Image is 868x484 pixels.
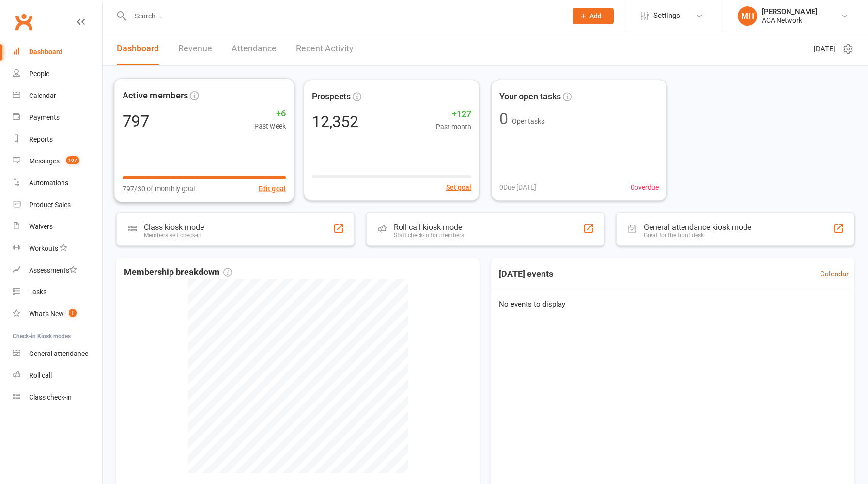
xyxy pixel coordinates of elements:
span: +6 [254,106,286,121]
span: Prospects [312,90,351,104]
a: Product Sales [13,194,102,216]
div: MH [738,6,757,26]
a: What's New1 [13,303,102,325]
div: 797 [123,113,149,129]
button: Add [573,8,614,24]
a: Messages 107 [13,150,102,172]
span: 0 overdue [631,182,659,193]
div: General attendance [29,350,88,357]
div: Product Sales [29,201,71,209]
span: Membership breakdown [124,265,232,279]
a: Roll call [13,365,102,387]
div: Roll call [29,371,52,379]
div: General attendance kiosk mode [644,223,751,232]
a: General attendance kiosk mode [13,343,102,365]
h3: [DATE] events [491,265,561,283]
a: Dashboard [13,41,102,63]
div: Dashboard [29,48,62,56]
div: [PERSON_NAME] [762,7,817,16]
span: 1 [69,309,77,317]
div: Roll call kiosk mode [394,223,464,232]
a: Assessments [13,259,102,281]
a: People [13,63,102,85]
a: Automations [13,172,102,194]
div: Members self check-in [144,232,204,239]
span: Add [589,12,602,20]
span: Open tasks [512,117,544,125]
a: Reports [13,129,102,150]
span: 0 Due [DATE] [499,182,536,193]
div: Messages [29,157,60,165]
div: People [29,70,49,78]
button: Edit goal [258,183,286,194]
div: 0 [499,111,508,127]
div: Assessments [29,266,77,274]
div: Workouts [29,244,58,252]
div: No events to display [487,290,858,318]
span: [DATE] [814,43,836,55]
a: Class kiosk mode [13,387,102,408]
a: Payments [13,107,102,129]
div: Payments [29,113,60,121]
div: Staff check-in for members [394,232,464,239]
span: Your open tasks [499,90,561,104]
button: Set goal [446,182,471,193]
span: 107 [66,156,79,164]
span: +127 [436,107,471,121]
span: Active members [123,88,188,103]
a: Revenue [178,32,212,65]
a: Clubworx [12,10,36,34]
div: Automations [29,179,68,187]
span: 797/30 of monthly goal [123,183,195,194]
a: Calendar [820,268,849,280]
div: Tasks [29,288,46,296]
div: Class check-in [29,393,72,401]
div: What's New [29,310,64,318]
a: Tasks [13,281,102,303]
div: Great for the front desk [644,232,751,239]
a: Recent Activity [296,32,354,65]
div: Class kiosk mode [144,223,204,232]
div: ACA Network [762,16,817,25]
div: Reports [29,135,53,143]
a: Waivers [13,216,102,238]
a: Workouts [13,238,102,259]
span: Settings [653,5,680,27]
div: 12,352 [312,114,358,129]
a: Calendar [13,85,102,107]
a: Attendance [232,32,277,65]
span: Past month [436,121,471,132]
span: Past week [254,121,286,132]
div: Waivers [29,223,53,230]
input: Search... [127,9,560,23]
div: Calendar [29,92,56,99]
a: Dashboard [117,32,159,65]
